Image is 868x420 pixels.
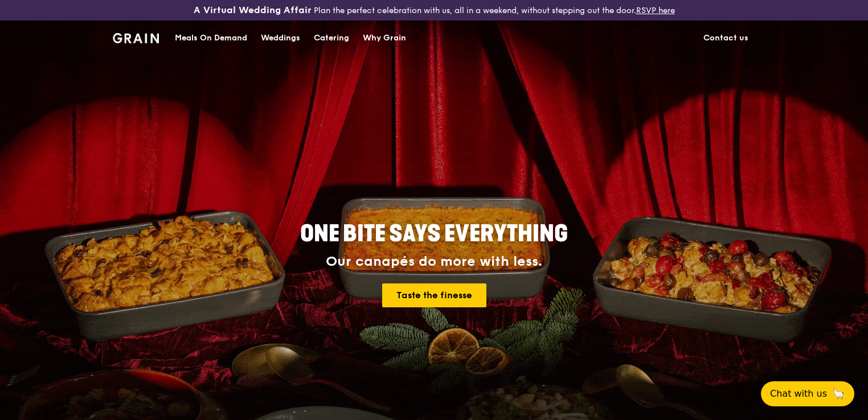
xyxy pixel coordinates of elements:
[382,283,486,307] a: Taste the finesse
[761,381,854,406] button: Chat with us🦙
[175,21,247,55] div: Meals On Demand
[194,5,312,16] h3: A Virtual Wedding Affair
[113,20,159,54] a: GrainGrain
[314,21,349,55] div: Catering
[113,33,159,43] img: Grain
[145,5,723,16] div: Plan the perfect celebration with us, all in a weekend, without stepping out the door.
[307,21,356,55] a: Catering
[300,220,568,248] span: ONE BITE SAYS EVERYTHING
[832,387,845,401] span: 🦙
[363,21,406,55] div: Why Grain
[254,21,307,55] a: Weddings
[697,21,755,55] a: Contact us
[770,387,827,401] span: Chat with us
[356,21,413,55] a: Why Grain
[636,6,675,15] a: RSVP here
[261,21,300,55] div: Weddings
[229,254,639,270] div: Our canapés do more with less.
